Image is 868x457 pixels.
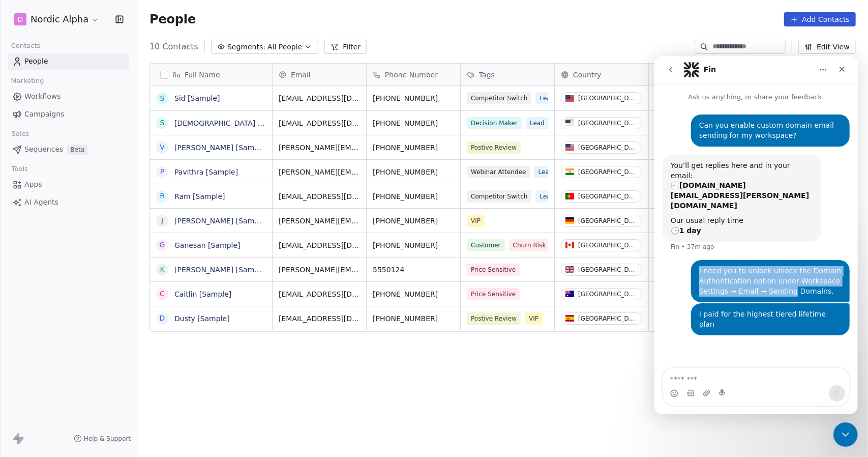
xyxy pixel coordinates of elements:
div: R [160,191,165,202]
div: [GEOGRAPHIC_DATA] [578,291,638,298]
div: [GEOGRAPHIC_DATA] [578,120,638,127]
span: [EMAIL_ADDRESS][DOMAIN_NAME] [279,93,360,103]
span: [PHONE_NUMBER] [373,313,454,324]
span: Campaigns [24,109,64,120]
a: [PERSON_NAME] [Sample] [174,144,268,152]
span: Apps [24,179,42,190]
a: AI Agents [8,194,129,211]
span: [EMAIL_ADDRESS][DOMAIN_NAME] [279,313,360,324]
div: grid [150,86,273,441]
span: [PHONE_NUMBER] [373,240,454,250]
span: Lead [535,190,558,203]
a: Sid [Sample] [174,94,220,102]
span: Churn Risk [509,239,550,251]
a: SequencesBeta [8,141,129,158]
span: Phone Number [385,70,438,80]
span: 10 Contacts [149,41,198,53]
span: Price Sensitive [467,288,520,300]
a: Help & Support [74,435,131,443]
div: [GEOGRAPHIC_DATA] [578,144,638,151]
a: Campaigns [8,106,129,123]
a: Workflows [8,88,129,105]
div: S [160,93,165,104]
span: Beta [67,145,87,155]
button: Filter [324,40,367,54]
iframe: Intercom live chat [833,422,858,447]
div: [GEOGRAPHIC_DATA] [578,168,638,176]
span: Tags [479,70,495,80]
span: [EMAIL_ADDRESS][DOMAIN_NAME] [279,191,360,202]
div: Website [649,64,742,85]
span: People [24,56,48,67]
span: AI Agents [24,197,58,208]
span: [EMAIL_ADDRESS][DOMAIN_NAME] [279,118,360,128]
span: [PHONE_NUMBER] [373,191,454,202]
span: Competitor Switch [467,92,531,104]
span: Country [573,70,602,80]
button: DNordic Alpha [12,11,101,28]
div: Tags [461,64,554,85]
a: Caitlin [Sample] [174,290,231,298]
iframe: Intercom live chat [654,56,858,414]
span: Competitor Switch [467,190,531,203]
span: Price Sensitive [467,264,520,276]
span: [PHONE_NUMBER] [373,118,454,128]
div: [GEOGRAPHIC_DATA] [578,315,638,322]
span: Decision Maker [467,117,522,129]
a: Ganesan [Sample] [174,241,241,249]
div: K [160,264,164,275]
span: [PHONE_NUMBER] [373,142,454,153]
div: Country [555,64,648,85]
span: Help & Support [84,435,131,443]
span: [PHONE_NUMBER] [373,167,454,177]
div: [GEOGRAPHIC_DATA] [578,217,638,224]
span: Postive Review [467,141,521,154]
span: VIP [467,215,485,227]
span: Lead [535,92,558,104]
a: [PERSON_NAME] [Sample] [174,217,268,225]
div: [GEOGRAPHIC_DATA] [578,193,638,200]
button: Edit View [798,40,856,54]
span: All People [267,42,302,52]
span: Tools [7,161,32,177]
div: S [160,118,165,128]
span: [PERSON_NAME][EMAIL_ADDRESS][DOMAIN_NAME] [279,265,360,275]
span: Workflows [24,91,61,102]
span: Full Name [185,70,220,80]
span: Contacts [7,38,45,53]
span: Postive Review [467,312,521,325]
div: Email [273,64,366,85]
span: Email [291,70,311,80]
span: [PHONE_NUMBER] [373,289,454,299]
span: Webinar Attendee [467,166,530,178]
a: Dusty [Sample] [174,315,230,323]
span: [PERSON_NAME][EMAIL_ADDRESS][DOMAIN_NAME] [279,142,360,153]
button: Add Contacts [784,12,856,26]
span: [EMAIL_ADDRESS][DOMAIN_NAME] [279,240,360,250]
span: VIP [525,312,543,325]
a: [DEMOGRAPHIC_DATA] [Sample] [174,119,290,127]
a: Pavithra [Sample] [174,168,238,176]
div: [GEOGRAPHIC_DATA] [578,95,638,102]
